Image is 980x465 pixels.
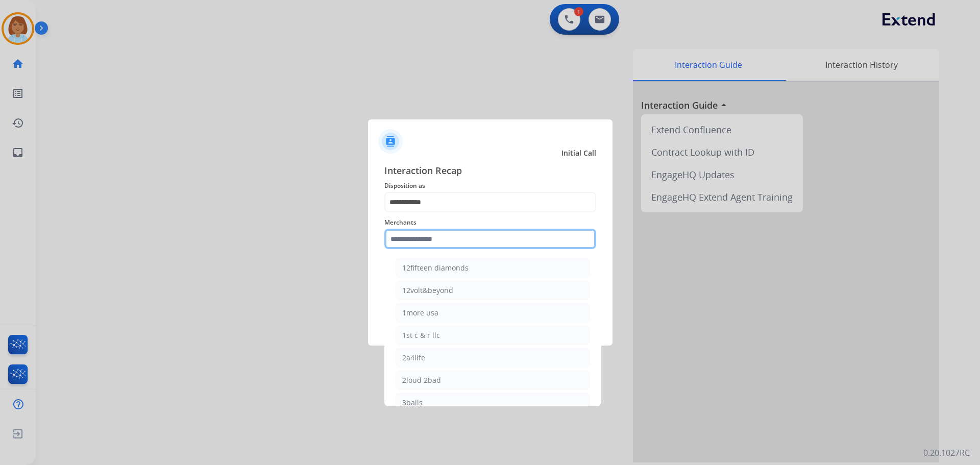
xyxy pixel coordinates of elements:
[561,148,596,158] span: Initial Call
[402,375,441,385] div: 2loud 2bad
[384,216,596,229] span: Merchants
[402,285,453,296] div: 12volt&beyond
[402,398,423,408] div: 3balls
[402,308,438,318] div: 1more usa
[402,353,425,363] div: 2a4life
[923,447,970,459] p: 0.20.1027RC
[384,180,596,192] span: Disposition as
[402,330,440,340] div: 1st c & r llc
[378,129,403,154] img: contactIcon
[384,163,596,180] span: Interaction Recap
[402,263,469,273] div: 12fifteen diamonds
